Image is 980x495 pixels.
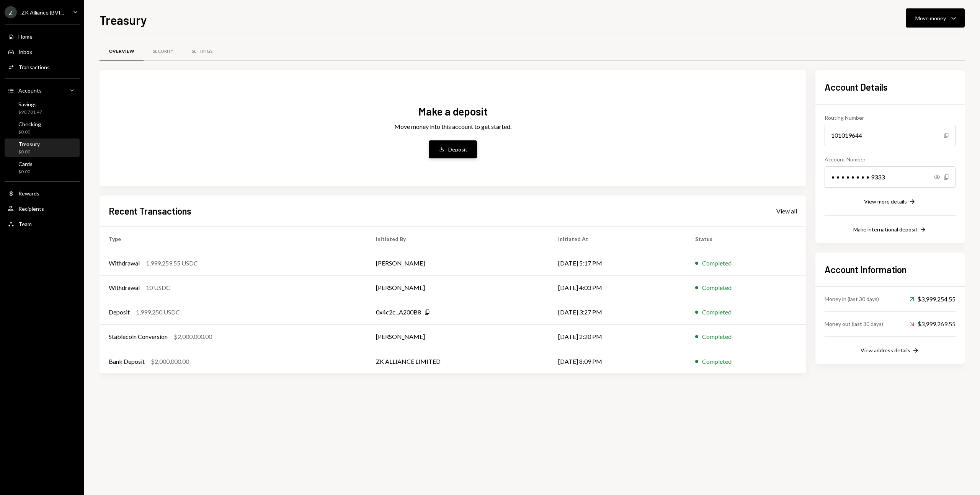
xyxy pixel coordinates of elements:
div: $0.00 [18,169,33,175]
a: Cards$0.00 [5,158,80,177]
div: 10 USDC [146,283,170,292]
div: Money out (last 30 days) [825,320,883,328]
div: Cards [18,161,33,167]
div: Account Number [825,155,955,163]
h2: Recent Transactions [109,205,191,217]
div: $0.00 [18,149,40,155]
h1: Treasury [100,12,147,28]
a: Security [144,42,183,61]
div: $2,000,000.00 [174,332,212,341]
a: Checking$0.00 [5,119,80,137]
td: ZK ALLIANCE LIMITED [367,349,549,373]
div: Recipients [18,205,44,212]
td: [DATE] 4:03 PM [549,275,686,300]
a: Recipients [5,202,80,215]
div: Routing Number [825,114,955,122]
div: 1,999,259.55 USDC [146,259,198,268]
div: Make a deposit [418,104,488,119]
a: Transactions [5,60,80,74]
div: $90,701.47 [18,109,42,116]
div: Move money into this account to get started. [394,122,511,131]
div: Savings [18,101,42,107]
div: Inbox [18,49,32,55]
a: Team [5,217,80,231]
div: Accounts [18,87,42,94]
div: Rewards [18,190,39,197]
a: View all [776,207,797,215]
div: Transactions [18,64,50,70]
td: [DATE] 5:17 PM [549,251,686,275]
div: $3,999,269.55 [910,319,955,329]
div: 0x4c2c...A200B8 [376,308,421,317]
div: Completed [702,283,732,292]
div: $2,000,000.00 [151,357,189,366]
a: Treasury$0.00 [5,138,80,157]
div: Withdrawal [109,259,140,268]
div: Money in (last 30 days) [825,295,879,303]
a: Rewards [5,186,80,200]
th: Status [686,226,806,251]
div: Bank Deposit [109,357,145,366]
td: [DATE] 8:09 PM [549,349,686,373]
div: Completed [702,259,732,268]
div: Security [153,48,173,55]
div: Completed [702,357,732,366]
div: Checking [18,121,41,127]
th: Initiated At [549,226,686,251]
h2: Account Details [825,81,955,93]
div: Team [18,221,32,227]
div: Settings [192,48,212,55]
div: 101019644 [825,125,955,146]
div: Z [5,6,17,18]
div: Completed [702,308,732,317]
div: Completed [702,332,732,341]
a: Settings [183,42,222,61]
a: Savings$90,701.47 [5,99,80,117]
td: [PERSON_NAME] [367,324,549,349]
button: Make international deposit [853,226,927,234]
div: View address details [861,347,910,353]
div: Make international deposit [853,226,918,233]
td: [PERSON_NAME] [367,251,549,275]
div: • • • • • • • • 9333 [825,166,955,188]
button: View more details [864,198,916,206]
a: Inbox [5,45,80,59]
a: Overview [100,42,144,61]
a: Accounts [5,83,80,97]
div: Deposit [448,145,467,153]
th: Type [100,226,367,251]
th: Initiated By [367,226,549,251]
div: Move money [915,14,946,22]
h2: Account Information [825,263,955,276]
td: [PERSON_NAME] [367,275,549,300]
div: ZK Alliance (BVI... [21,9,64,16]
div: 1,999,250 USDC [136,308,180,317]
button: View address details [861,347,920,355]
button: Deposit [429,140,477,158]
div: Treasury [18,141,40,147]
div: Deposit [109,308,130,317]
div: View all [776,207,797,215]
div: $0.00 [18,129,41,135]
a: Home [5,29,80,43]
div: Stablecoin Conversion [109,332,168,341]
div: Home [18,33,33,40]
div: $3,999,254.55 [910,295,955,304]
td: [DATE] 3:27 PM [549,300,686,324]
div: Overview [109,48,134,55]
div: View more details [864,198,907,205]
button: Move money [906,8,965,28]
div: Withdrawal [109,283,140,292]
td: [DATE] 2:20 PM [549,324,686,349]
